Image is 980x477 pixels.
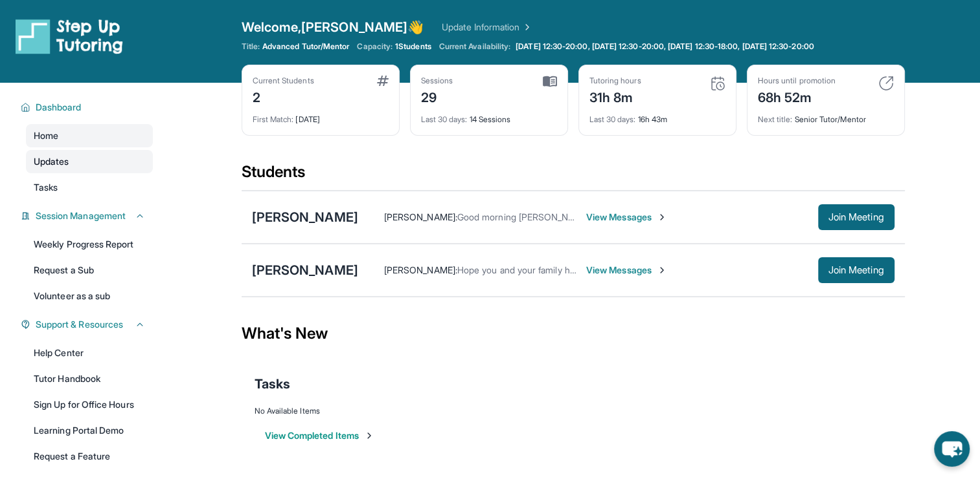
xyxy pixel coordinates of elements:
div: [DATE] [253,107,389,125]
a: Volunteer as a sub [26,284,153,308]
button: Session Management [30,209,145,222]
img: card [543,76,557,87]
div: Current Students [253,76,314,86]
span: Welcome, [PERSON_NAME] 👋 [242,18,424,36]
div: No Available Items [255,406,892,416]
span: Title: [242,41,260,52]
div: Hours until promotion [758,76,836,86]
span: View Messages [586,264,667,277]
div: Senior Tutor/Mentor [758,107,894,125]
a: Home [26,124,153,147]
span: Updates [34,155,69,168]
a: Request a Feature [26,445,153,468]
span: Last 30 days : [421,114,468,124]
span: Join Meeting [828,213,884,221]
a: Update Information [442,21,532,34]
div: [PERSON_NAME] [252,208,358,226]
img: card [878,76,894,91]
a: [DATE] 12:30-20:00, [DATE] 12:30-20:00, [DATE] 12:30-18:00, [DATE] 12:30-20:00 [513,41,816,52]
img: Chevron-Right [657,265,667,275]
span: Hope you and your family have a wonderful night!😊 [457,264,671,275]
span: Home [34,129,58,142]
div: 2 [253,86,314,107]
button: Join Meeting [818,257,895,283]
img: Chevron Right [519,21,532,34]
div: 31h 8m [589,86,641,107]
a: Tutor Handbook [26,367,153,390]
span: View Messages [586,211,667,224]
a: Learning Portal Demo [26,419,153,442]
span: Current Availability: [439,41,510,52]
div: Students [242,162,905,190]
div: 68h 52m [758,86,836,107]
button: chat-button [934,431,970,467]
button: Support & Resources [30,318,145,331]
span: Next title : [758,114,793,124]
img: card [377,76,389,86]
button: Join Meeting [818,204,895,230]
img: logo [16,18,123,54]
span: Dashboard [36,101,82,114]
img: Chevron-Right [657,212,667,222]
button: Dashboard [30,101,145,114]
div: 16h 43m [589,107,725,125]
span: [PERSON_NAME] : [384,264,457,275]
div: 29 [421,86,453,107]
div: 14 Sessions [421,107,557,125]
span: 1 Students [395,41,431,52]
span: [DATE] 12:30-20:00, [DATE] 12:30-20:00, [DATE] 12:30-18:00, [DATE] 12:30-20:00 [516,41,814,52]
span: Last 30 days : [589,114,636,124]
span: Tasks [34,181,58,194]
div: [PERSON_NAME] [252,261,358,279]
span: Support & Resources [36,318,123,331]
span: Good morning [PERSON_NAME]! I hope all is well. What day would you like to reschedule for [PERSON... [457,211,915,222]
a: Request a Sub [26,259,153,282]
div: What's New [242,305,905,362]
a: Help Center [26,341,153,365]
a: Weekly Progress Report [26,233,153,256]
span: First Match : [253,114,294,124]
span: [PERSON_NAME] : [384,211,457,222]
span: Session Management [36,209,126,222]
div: Sessions [421,76,453,86]
div: Tutoring hours [589,76,641,86]
a: Tasks [26,176,153,199]
span: Join Meeting [828,266,884,274]
a: Updates [26,150,153,173]
a: Sign Up for Office Hours [26,393,153,416]
img: card [710,76,725,91]
span: Advanced Tutor/Mentor [262,41,349,52]
span: Tasks [255,375,290,393]
span: Capacity: [357,41,393,52]
button: View Completed Items [265,429,374,442]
